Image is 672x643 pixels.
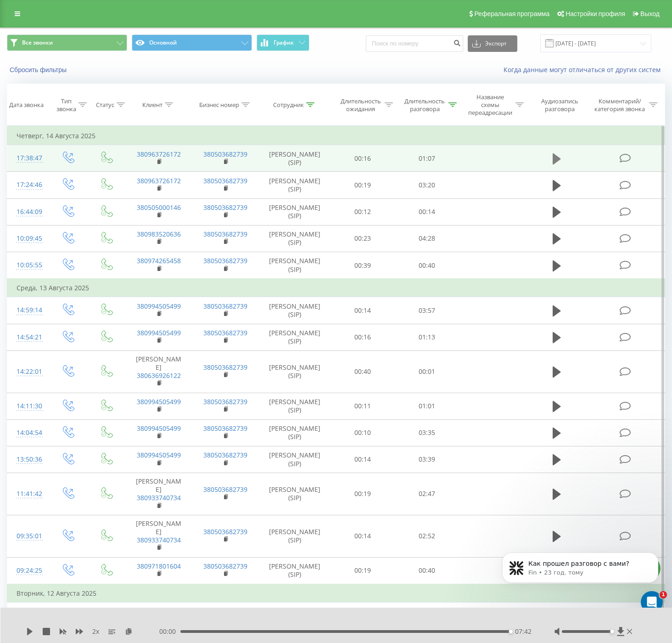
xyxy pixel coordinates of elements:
[17,562,39,580] div: 09:24:25
[259,198,331,225] td: [PERSON_NAME] (SIP)
[259,252,331,279] td: [PERSON_NAME] (SIP)
[331,446,395,473] td: 00:14
[331,297,395,324] td: 00:14
[17,363,39,381] div: 14:22:01
[395,393,459,419] td: 01:01
[366,35,463,52] input: Поиск по номеру
[125,473,192,515] td: [PERSON_NAME]
[137,176,181,185] a: 380963726172
[259,446,331,473] td: [PERSON_NAME] (SIP)
[203,176,247,185] a: 380503682739
[17,397,39,415] div: 14:11:30
[203,230,247,238] a: 380503682739
[259,145,331,172] td: [PERSON_NAME] (SIP)
[137,451,181,459] a: 380994505499
[395,350,459,393] td: 00:01
[137,328,181,337] a: 380994505499
[395,225,459,252] td: 04:28
[395,473,459,515] td: 02:47
[203,302,247,310] a: 380503682739
[257,34,309,51] button: График
[203,328,247,337] a: 380503682739
[403,97,447,113] div: Длительность разговора
[132,34,252,51] button: Основной
[7,127,665,145] td: Четверг, 14 Августа 2025
[137,230,181,238] a: 380983520636
[259,172,331,198] td: [PERSON_NAME] (SIP)
[17,424,39,442] div: 14:04:54
[199,101,239,109] div: Бизнес номер
[488,533,672,618] iframe: Intercom notifications повідомлення
[137,562,181,570] a: 380971801604
[259,419,331,446] td: [PERSON_NAME] (SIP)
[17,527,39,545] div: 09:35:01
[92,627,99,636] span: 2 x
[7,279,665,297] td: Среда, 13 Августа 2025
[259,225,331,252] td: [PERSON_NAME] (SIP)
[331,557,395,584] td: 00:19
[137,256,181,265] a: 380974265458
[593,97,647,113] div: Комментарий/категория звонка
[331,419,395,446] td: 00:10
[259,473,331,515] td: [PERSON_NAME] (SIP)
[331,393,395,419] td: 00:11
[395,324,459,350] td: 01:13
[203,150,247,158] a: 380503682739
[17,328,39,346] div: 14:54:21
[640,10,660,17] span: Выход
[7,66,71,74] button: Сбросить фильтры
[137,150,181,158] a: 380963726172
[17,485,39,503] div: 11:41:42
[259,557,331,584] td: [PERSON_NAME] (SIP)
[203,424,247,433] a: 380503682739
[395,297,459,324] td: 03:57
[137,397,181,406] a: 380994505499
[331,225,395,252] td: 00:23
[137,536,181,544] a: 380933740734
[203,256,247,265] a: 380503682739
[137,302,181,310] a: 380994505499
[17,230,39,248] div: 10:09:45
[331,324,395,350] td: 00:16
[203,451,247,459] a: 380503682739
[259,515,331,557] td: [PERSON_NAME] (SIP)
[259,297,331,324] td: [PERSON_NAME] (SIP)
[203,363,247,372] a: 380503682739
[17,149,39,167] div: 17:38:47
[395,446,459,473] td: 03:39
[7,584,665,603] td: Вторник, 12 Августа 2025
[9,101,44,109] div: Дата звонка
[331,515,395,557] td: 00:14
[610,630,614,633] div: Accessibility label
[22,39,53,46] span: Все звонки
[395,145,459,172] td: 01:07
[17,256,39,274] div: 10:05:55
[395,198,459,225] td: 00:14
[17,451,39,468] div: 13:50:36
[660,591,667,598] span: 1
[504,65,665,74] a: Когда данные могут отличаться от других систем
[515,627,532,636] span: 07:42
[395,557,459,584] td: 00:40
[259,324,331,350] td: [PERSON_NAME] (SIP)
[137,493,181,502] a: 380933740734
[474,10,549,17] span: Реферальная программа
[259,350,331,393] td: [PERSON_NAME] (SIP)
[96,101,114,109] div: Статус
[534,97,585,113] div: Аудиозапись разговора
[137,203,181,212] a: 380505000146
[203,397,247,406] a: 380503682739
[331,252,395,279] td: 00:39
[274,39,294,46] span: График
[509,630,513,633] div: Accessibility label
[331,172,395,198] td: 00:19
[17,301,39,319] div: 14:59:14
[125,350,192,393] td: [PERSON_NAME]
[331,473,395,515] td: 00:19
[203,485,247,494] a: 380503682739
[203,562,247,570] a: 380503682739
